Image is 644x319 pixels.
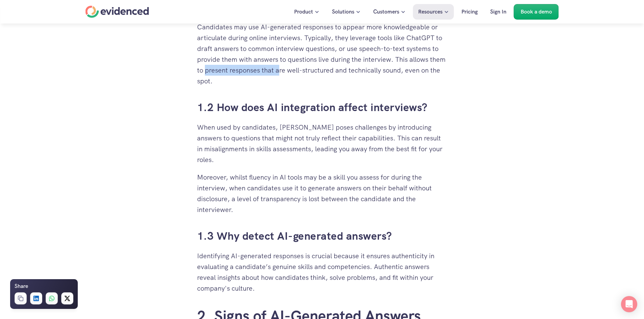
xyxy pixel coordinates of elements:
a: Home [86,6,149,18]
p: Book a demo [521,7,552,16]
p: When used by candidates, [PERSON_NAME] poses challenges by introducing answers to questions that ... [197,122,447,165]
p: Sign In [490,7,506,16]
p: Moreover, whilst fluency in AI tools may be a skill you assess for during the interview, when can... [197,172,447,215]
a: Book a demo [514,4,559,20]
a: Pricing [456,4,483,20]
p: Resources [418,7,443,16]
p: Pricing [461,7,478,16]
a: 1.3 Why detect AI-generated answers? [197,229,392,243]
a: Sign In [485,4,511,20]
div: Open Intercom Messenger [621,296,637,312]
a: 1.2 How does AI integration affect interviews? [197,100,428,114]
p: Identifying AI-generated responses is crucial because it ensures authenticity in evaluating a can... [197,250,447,294]
p: Solutions [332,7,354,16]
p: Customers [373,7,399,16]
p: Candidates may use AI-generated responses to appear more knowledgeable or articulate during onlin... [197,22,447,86]
p: Product [294,7,313,16]
h6: Share [15,282,28,291]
